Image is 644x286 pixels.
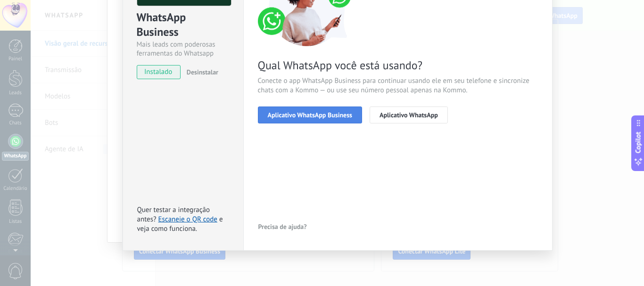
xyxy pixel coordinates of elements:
[137,205,210,224] span: Quer testar a integração antes?
[258,58,538,73] span: Qual WhatsApp você está usando?
[634,131,643,153] span: Copilot
[258,106,362,123] button: Aplicativo WhatsApp Business
[258,220,307,234] button: Precisa de ajuda?
[187,68,218,76] span: Desinstalar
[268,112,352,118] span: Aplicativo WhatsApp Business
[183,65,218,79] button: Desinstalar
[370,106,448,123] button: Aplicativo WhatsApp
[258,76,538,95] span: Conecte o app WhatsApp Business para continuar usando ele em seu telefone e sincronize chats com ...
[137,40,230,58] div: Mais leads com poderosas ferramentas do Whatsapp
[258,223,307,230] span: Precisa de ajuda?
[137,65,180,79] span: instalado
[137,10,230,40] div: WhatsApp Business
[380,112,438,118] span: Aplicativo WhatsApp
[137,215,223,233] span: e veja como funciona.
[158,215,217,224] a: Escaneie o QR code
